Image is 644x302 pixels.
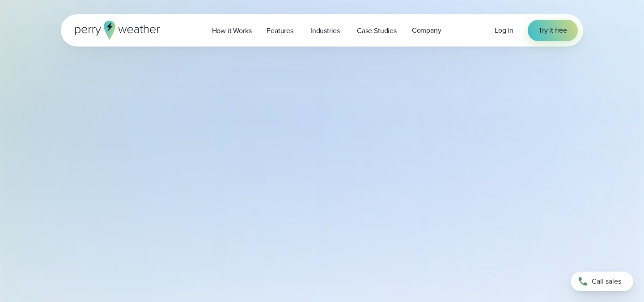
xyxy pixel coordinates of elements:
[412,25,441,36] span: Company
[495,25,513,35] span: Log in
[357,26,397,36] span: Case Studies
[204,21,259,40] a: How it Works
[571,272,633,291] a: Call sales
[495,25,513,36] a: Log in
[538,25,567,36] span: Try it free
[592,276,621,287] span: Call sales
[528,20,578,41] a: Try it free
[267,26,293,36] span: Features
[310,26,340,36] span: Industries
[212,26,252,36] span: How it Works
[349,21,404,40] a: Case Studies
